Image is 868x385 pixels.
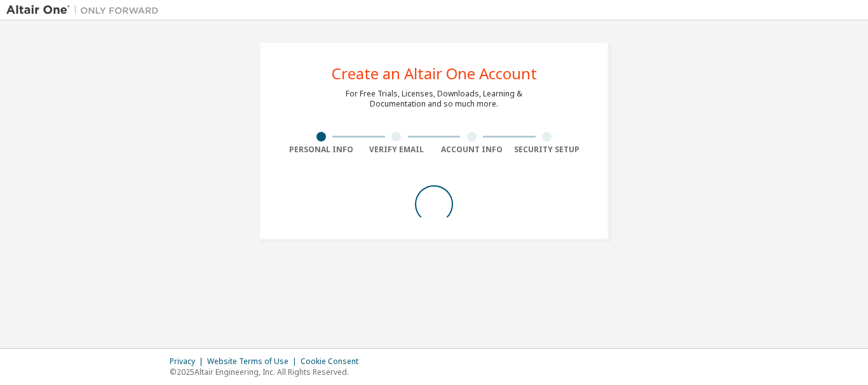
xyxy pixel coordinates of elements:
[301,356,366,367] div: Cookie Consent
[283,145,359,155] div: Personal Info
[207,356,301,367] div: Website Terms of Use
[6,4,165,16] img: Altair One
[510,145,585,155] div: Security Setup
[170,367,366,377] p: © 2025 Altair Engineering, Inc. All Rights Reserved.
[359,145,435,155] div: Verify Email
[434,145,510,155] div: Account Info
[332,66,537,81] div: Create an Altair One Account
[346,89,522,109] div: For Free Trials, Licenses, Downloads, Learning & Documentation and so much more.
[170,356,207,367] div: Privacy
